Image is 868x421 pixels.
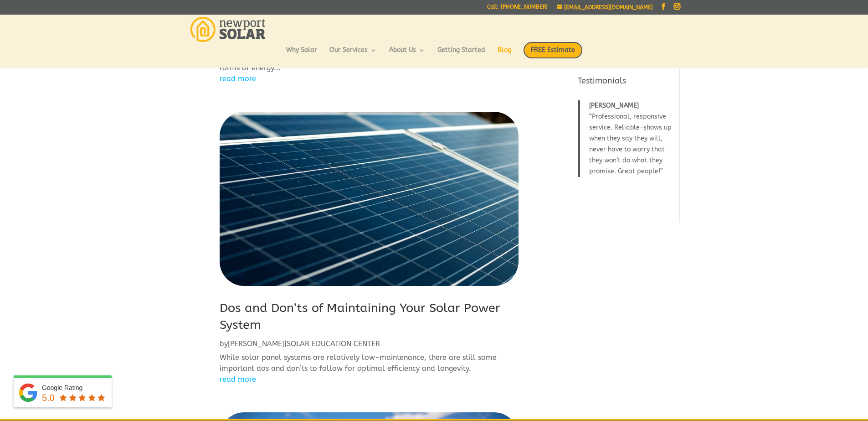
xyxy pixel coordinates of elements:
[220,352,519,374] p: While solar panel systems are relatively low-maintenance, there are still some important dos and ...
[220,112,519,286] img: Dos and Don’ts of Maintaining Your Solar Power System
[42,383,107,392] div: Google Rating
[190,17,266,42] img: Newport Solar | Solar Energy Optimized.
[329,47,377,62] a: Our Services
[286,47,317,62] a: Why Solar
[589,102,639,109] span: [PERSON_NAME]
[389,47,425,62] a: About Us
[498,47,511,62] a: Blog
[42,393,55,403] span: 5.0
[220,374,519,385] a: read more
[578,75,674,91] h4: Testimonials
[578,100,674,177] blockquote: Professional, responsive service. Reliable–shows up when they say they will, never have to worry ...
[287,339,380,348] a: SOLAR EDUCATION CENTER
[437,47,485,62] a: Getting Started
[524,42,582,68] a: FREE Estimate
[220,301,500,333] a: Dos and Don’ts of Maintaining Your Solar Power System
[487,4,548,14] a: Call: [PHONE_NUMBER]
[557,4,653,10] a: [EMAIL_ADDRESS][DOMAIN_NAME]
[228,339,284,348] a: [PERSON_NAME]
[524,42,582,58] span: FREE Estimate
[220,73,519,84] a: read more
[220,338,519,349] p: by |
